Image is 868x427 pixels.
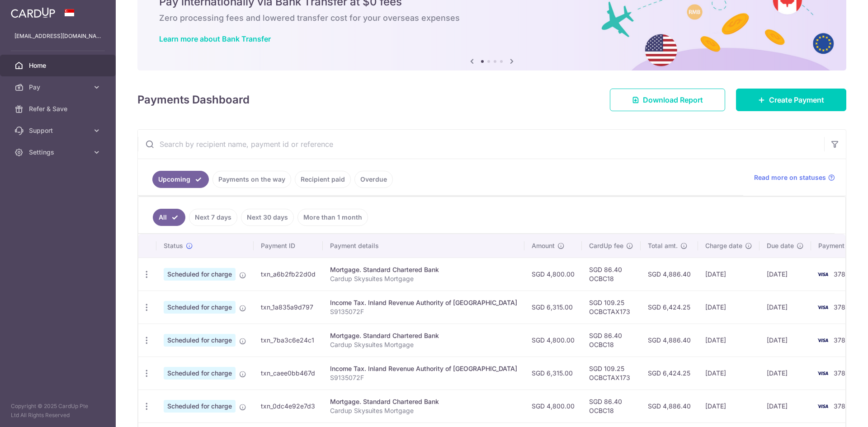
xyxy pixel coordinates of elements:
img: Bank Card [814,302,832,313]
span: 3780 [834,336,849,344]
span: Help [20,6,39,14]
span: Settings [29,148,89,157]
a: Recipient paid [295,171,351,188]
td: SGD 6,315.00 [524,357,582,389]
a: Download Report [610,89,725,111]
td: SGD 109.25 OCBCTAX173 [582,357,641,389]
a: Overdue [354,171,393,188]
span: Read more on statuses [754,173,826,182]
td: SGD 4,800.00 [524,258,582,291]
a: Payments on the way [212,171,291,188]
h6: Zero processing fees and lowered transfer cost for your overseas expenses [159,13,825,23]
img: Bank Card [814,401,832,412]
span: Charge date [705,241,742,250]
span: Pay [29,83,89,92]
a: More than 1 month [297,209,368,226]
a: Read more on statuses [754,173,835,182]
th: Payment ID [254,234,323,258]
div: Mortgage. Standard Chartered Bank [330,397,517,406]
span: Scheduled for charge [164,268,236,281]
td: SGD 4,886.40 [641,324,698,357]
td: SGD 6,424.25 [641,357,698,389]
td: [DATE] [698,389,759,422]
span: 3780 [834,402,849,410]
td: SGD 4,886.40 [641,389,698,422]
a: Create Payment [736,89,846,111]
td: SGD 6,424.25 [641,291,698,324]
td: txn_0dc4e92e7d3 [254,389,323,422]
td: SGD 4,886.40 [641,258,698,291]
td: SGD 4,800.00 [524,389,582,422]
span: Scheduled for charge [164,334,236,347]
td: [DATE] [759,291,811,324]
a: Learn more about Bank Transfer [159,34,271,43]
td: [DATE] [698,324,759,357]
img: Bank Card [814,335,832,346]
span: Scheduled for charge [164,301,236,314]
img: Bank Card [814,269,832,280]
td: [DATE] [698,291,759,324]
span: 3780 [834,303,849,311]
div: Mortgage. Standard Chartered Bank [330,331,517,340]
td: SGD 86.40 OCBC18 [582,324,641,357]
p: Cardup Skysuites Mortgage [330,340,517,349]
span: Create Payment [769,94,824,105]
span: Status [164,241,183,250]
span: Support [29,126,89,135]
p: Cardup Skysuites Mortgage [330,274,517,283]
td: [DATE] [759,357,811,389]
input: Search by recipient name, payment id or reference [138,130,824,159]
span: 3780 [834,270,849,278]
th: Payment details [323,234,524,258]
a: Upcoming [152,171,209,188]
span: Total amt. [648,241,678,250]
p: S9135072F [330,373,517,382]
td: SGD 86.40 OCBC18 [582,389,641,422]
p: [EMAIL_ADDRESS][DOMAIN_NAME] [14,32,101,41]
td: SGD 109.25 OCBCTAX173 [582,291,641,324]
td: [DATE] [698,357,759,389]
span: Due date [767,241,794,250]
div: Income Tax. Inland Revenue Authority of [GEOGRAPHIC_DATA] [330,298,517,307]
h4: Payments Dashboard [137,92,250,108]
p: Cardup Skysuites Mortgage [330,406,517,415]
span: Scheduled for charge [164,367,236,380]
span: Download Report [643,94,703,105]
td: SGD 6,315.00 [524,291,582,324]
div: Mortgage. Standard Chartered Bank [330,265,517,274]
a: All [153,209,185,226]
td: SGD 4,800.00 [524,324,582,357]
td: txn_7ba3c6e24c1 [254,324,323,357]
td: SGD 86.40 OCBC18 [582,258,641,291]
img: CardUp [11,7,55,18]
span: Home [29,61,89,70]
td: txn_a6b2fb22d0d [254,258,323,291]
span: CardUp fee [589,241,623,250]
td: [DATE] [759,324,811,357]
td: txn_1a835a9d797 [254,291,323,324]
img: Bank Card [814,368,832,379]
span: Amount [532,241,555,250]
a: Next 7 days [189,209,237,226]
p: S9135072F [330,307,517,316]
span: Scheduled for charge [164,400,236,413]
td: [DATE] [759,258,811,291]
td: [DATE] [759,389,811,422]
div: Income Tax. Inland Revenue Authority of [GEOGRAPHIC_DATA] [330,364,517,373]
span: Refer & Save [29,104,89,113]
a: Next 30 days [241,209,294,226]
td: [DATE] [698,258,759,291]
span: 3780 [834,369,849,377]
td: txn_caee0bb467d [254,357,323,389]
